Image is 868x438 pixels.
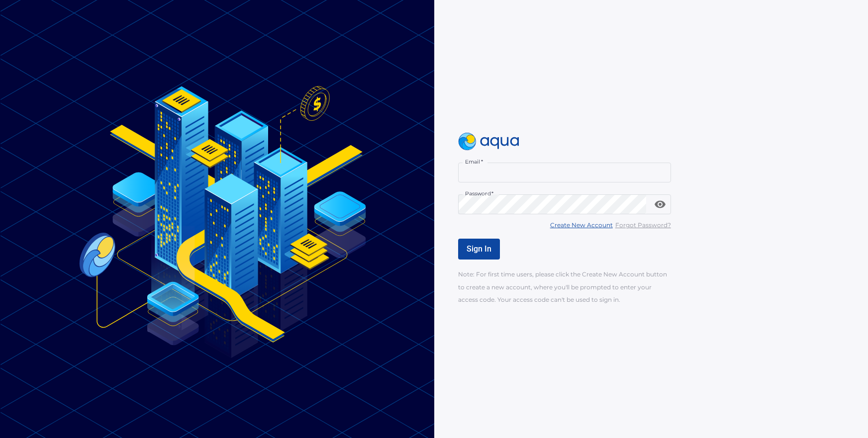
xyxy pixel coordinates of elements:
img: logo [458,133,520,151]
button: Sign In [458,239,500,260]
button: toggle password visibility [650,194,670,214]
label: Password [465,190,493,197]
label: Email [465,158,483,166]
span: Note: For first time users, please click the Create New Account button to create a new account, w... [458,270,667,303]
span: Sign In [467,244,491,254]
u: Create New Account [550,221,613,229]
u: Forgot Password? [615,221,671,229]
